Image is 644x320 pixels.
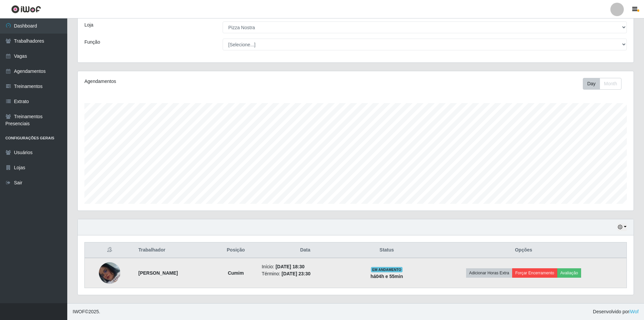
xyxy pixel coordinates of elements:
th: Status [353,242,421,258]
time: [DATE] 23:30 [281,271,310,276]
time: [DATE] 18:30 [275,264,304,269]
button: Adicionar Horas Extra [466,268,512,278]
label: Função [84,39,100,46]
li: Início: [262,263,349,270]
button: Forçar Encerramento [512,268,557,278]
button: Avaliação [557,268,581,278]
span: IWOF [73,309,85,314]
span: EM ANDAMENTO [371,267,403,272]
img: 1754248092408.jpeg [99,262,120,284]
th: Opções [421,242,627,258]
li: Término: [262,270,349,277]
th: Posição [214,242,258,258]
div: Toolbar with button groups [583,78,627,90]
strong: há 04 h e 55 min [371,274,403,279]
a: iWof [629,309,639,314]
span: © 2025 . [73,308,100,315]
span: Desenvolvido por [593,308,639,315]
img: CoreUI Logo [11,5,41,13]
label: Loja [84,21,93,29]
div: First group [583,78,621,90]
strong: [PERSON_NAME] [139,270,178,276]
strong: Cumim [228,270,243,276]
div: Agendamentos [84,78,305,85]
th: Data [258,242,353,258]
button: Month [600,78,621,90]
button: Day [583,78,600,90]
th: Trabalhador [135,242,214,258]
